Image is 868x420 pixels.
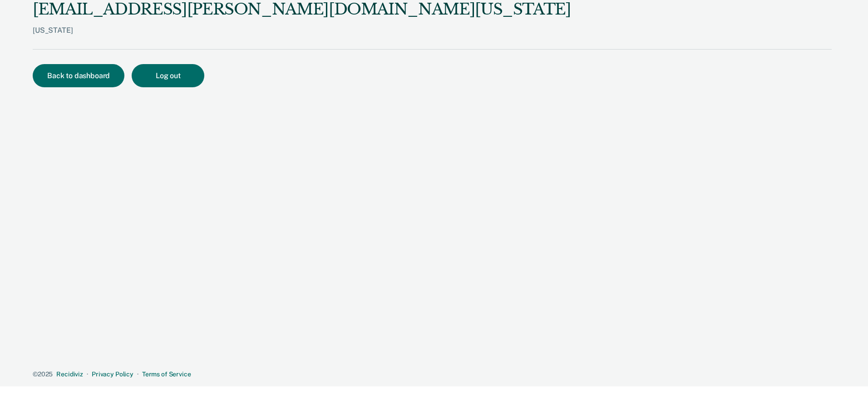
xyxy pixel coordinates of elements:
[92,370,133,378] a: Privacy Policy
[33,370,53,378] span: © 2025
[132,64,204,87] button: Log out
[142,370,191,378] a: Terms of Service
[56,370,83,378] a: Recidiviz
[33,370,832,378] div: · ·
[33,64,124,87] button: Back to dashboard
[33,26,571,49] div: [US_STATE]
[33,72,132,80] a: Back to dashboard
